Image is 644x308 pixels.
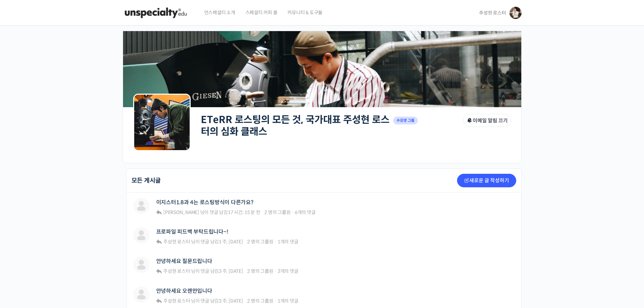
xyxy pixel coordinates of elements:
[479,10,506,16] span: 주성현 로스터
[247,298,273,304] span: 2 명의 그룹원
[201,114,389,138] a: ETeRR 로스팅의 모든 것, 국가대표 주성현 로스터의 심화 클래스
[162,268,243,274] span: 님이 댓글 남김
[291,209,294,215] span: ·
[219,268,243,274] a: 3 주, [DATE]
[163,298,190,304] span: 주성현 로스터
[162,209,199,215] a: [PERSON_NAME]
[228,209,260,215] a: 17 시간, 15 분 전
[274,239,277,245] span: ·
[162,298,190,304] a: 주성현 로스터
[133,94,191,151] img: Group logo of ETeRR 로스팅의 모든 것, 국가대표 주성현 로스터의 심화 클래스
[278,268,299,274] span: 3개의 댓글
[274,298,277,304] span: ·
[162,239,243,245] span: 님이 댓글 남김
[156,229,228,235] a: 프로파일 피드백 부탁드립니다~!
[163,268,190,274] span: 주성현 로스터
[156,258,212,264] a: 안녕하세요 질문드립니다
[219,239,243,245] a: 1 주, [DATE]
[162,268,190,274] a: 주성현 로스터
[163,209,199,215] span: [PERSON_NAME]
[278,298,299,304] span: 1개의 댓글
[247,239,273,245] span: 2 명의 그룹원
[463,114,511,127] button: 이메일 알림 끄기
[457,174,516,187] a: 새로운 글 작성하기
[295,209,316,215] span: 6개의 댓글
[156,199,254,206] a: 이지스터1.8과 4는 로스팅방식이 다른가요?
[247,268,273,274] span: 2 명의 그룹원
[219,298,243,304] a: 3 주, [DATE]
[162,298,243,304] span: 님이 댓글 남김
[162,239,190,245] a: 주성현 로스터
[156,288,212,294] a: 안녕하세요 오랜만입니다
[274,268,277,274] span: ·
[132,177,161,184] h2: 모든 게시글
[162,209,260,215] span: 님이 댓글 남김
[264,209,290,215] span: 2 명의 그룹원
[278,239,299,245] span: 1개의 댓글
[163,239,190,245] span: 주성현 로스터
[393,117,418,124] span: 수강생 그룹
